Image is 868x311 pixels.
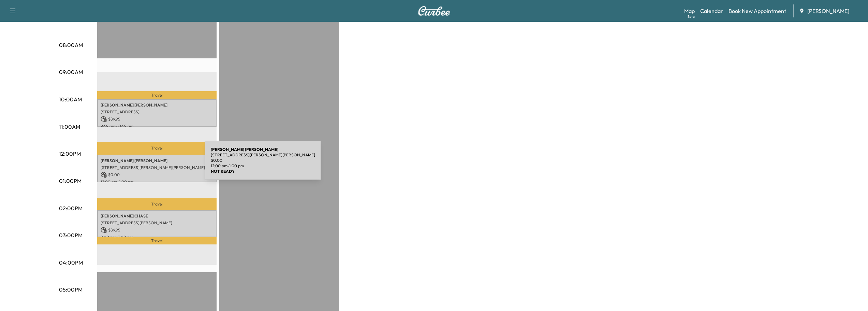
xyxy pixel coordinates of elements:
p: [STREET_ADDRESS] [101,109,213,115]
p: 05:00PM [59,285,83,294]
p: 12:00 pm - 1:00 pm [101,179,213,185]
b: NOT READY [211,169,235,174]
span: [PERSON_NAME] [807,7,849,15]
div: Beta [688,14,695,19]
p: $ 89.95 [101,227,213,233]
p: 12:00PM [59,150,81,158]
a: Book New Appointment [729,7,786,15]
p: 02:00PM [59,204,83,212]
p: Travel [97,91,217,99]
a: Calendar [700,7,723,15]
p: [STREET_ADDRESS][PERSON_NAME] [101,220,213,226]
p: 08:00AM [59,41,83,49]
p: $ 89.95 [101,116,213,122]
p: 10:00AM [59,95,82,103]
p: 12:00 pm - 1:00 pm [211,163,315,169]
p: Travel [97,198,217,210]
b: [PERSON_NAME] [PERSON_NAME] [211,147,278,152]
p: [PERSON_NAME] CHASE [101,213,213,219]
img: Curbee Logo [418,6,451,16]
p: $ 0.00 [211,158,315,163]
p: 11:00AM [59,123,80,131]
p: 03:00PM [59,231,83,239]
p: 9:59 am - 10:59 am [101,124,213,129]
p: 2:00 pm - 3:00 pm [101,235,213,240]
p: [STREET_ADDRESS][PERSON_NAME][PERSON_NAME] [101,165,213,170]
p: Travel [97,237,217,244]
p: $ 0.00 [101,172,213,178]
p: [PERSON_NAME] [PERSON_NAME] [101,102,213,108]
p: 04:00PM [59,258,83,267]
p: [PERSON_NAME] [PERSON_NAME] [101,158,213,164]
p: 09:00AM [59,68,83,76]
p: Travel [97,142,217,155]
a: MapBeta [684,7,695,15]
p: 01:00PM [59,177,82,185]
p: [STREET_ADDRESS][PERSON_NAME][PERSON_NAME] [211,152,315,158]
